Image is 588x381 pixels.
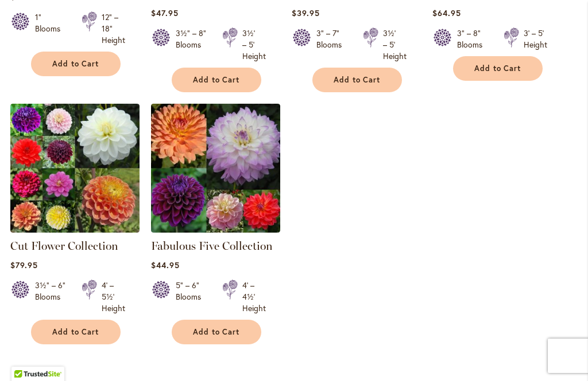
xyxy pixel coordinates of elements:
[176,280,208,314] div: 5" – 6" Blooms
[172,320,261,344] button: Add to Cart
[35,280,68,314] div: 3½" – 6" Blooms
[457,28,490,50] div: 3" – 8" Blooms
[31,320,121,344] button: Add to Cart
[10,239,118,253] a: Cut Flower Collection
[10,224,140,235] a: CUT FLOWER COLLECTION
[151,104,280,233] img: Fabulous Five Collection
[474,64,521,73] span: Add to Cart
[52,327,99,337] span: Add to Cart
[193,327,240,337] span: Add to Cart
[176,28,208,62] div: 3½" – 8" Blooms
[172,68,261,92] button: Add to Cart
[242,28,266,62] div: 3½' – 5' Height
[52,59,99,69] span: Add to Cart
[383,28,407,62] div: 3½' – 5' Height
[432,7,461,18] span: $64.95
[193,75,240,85] span: Add to Cart
[151,7,179,18] span: $47.95
[31,52,121,76] button: Add to Cart
[151,224,280,235] a: Fabulous Five Collection
[35,11,68,46] div: 1" Blooms
[453,56,543,81] button: Add to Cart
[312,68,402,92] button: Add to Cart
[102,280,125,314] div: 4' – 5½' Height
[151,260,180,270] span: $44.95
[242,280,266,314] div: 4' – 4½' Height
[10,260,38,270] span: $79.95
[102,11,125,46] div: 12" – 18" Height
[334,75,381,85] span: Add to Cart
[10,104,140,233] img: CUT FLOWER COLLECTION
[316,28,349,62] div: 3" – 7" Blooms
[151,239,273,253] a: Fabulous Five Collection
[9,340,41,372] iframe: Launch Accessibility Center
[524,28,547,50] div: 3' – 5' Height
[292,7,320,18] span: $39.95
